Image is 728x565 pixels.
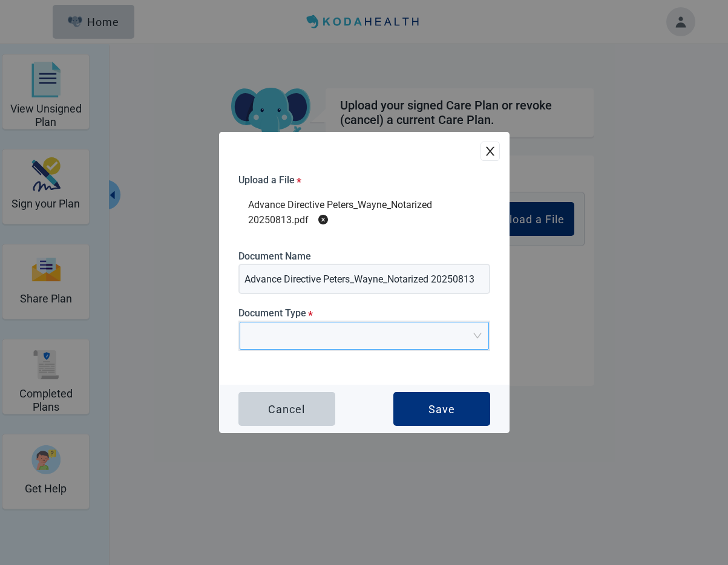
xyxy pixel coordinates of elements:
span: close [484,145,496,157]
button: Cancel [238,392,335,426]
input: Provide a name for the document [238,264,490,294]
span: close-circle [318,215,328,224]
button: close [480,142,500,161]
div: Advance Directive Peters_Wayne_Notarized 20250813.pdf [238,188,490,237]
div: Cancel [268,403,305,415]
label: Document Name [238,250,490,262]
button: Save [393,392,490,426]
label: Upload a File [238,174,490,186]
label: Document Type [238,307,490,319]
div: Save [428,403,455,415]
